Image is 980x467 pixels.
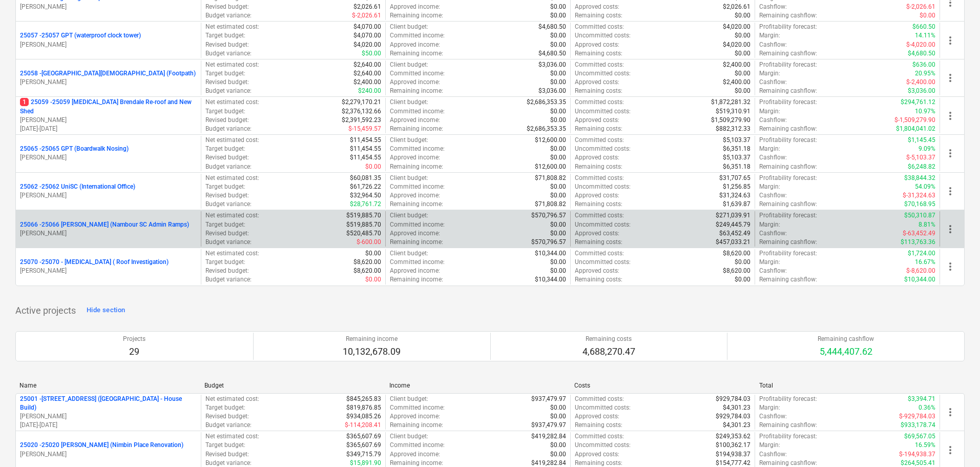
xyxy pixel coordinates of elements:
[575,182,631,191] p: Uncommitted costs :
[353,3,381,11] p: $2,026.61
[20,258,169,267] p: 25070 - 25070 - [MEDICAL_DATA] ( Roof Investigation)
[575,211,624,220] p: Committed costs :
[575,238,622,247] p: Remaining costs :
[346,211,381,220] p: $519,885.70
[944,110,956,122] span: more_vert
[550,145,566,153] p: $0.00
[759,153,787,162] p: Cashflow :
[906,267,935,275] p: $-8,620.00
[535,275,566,284] p: $10,344.00
[915,107,935,116] p: 10.97%
[390,69,445,78] p: Committed income :
[550,31,566,40] p: $0.00
[87,304,125,316] div: Hide section
[342,116,381,125] p: $2,391,592.23
[205,87,252,95] p: Budget variance :
[20,3,197,11] p: [PERSON_NAME]
[20,441,197,458] div: 25020 -25020 [PERSON_NAME] (Nimbin Place Renovation)[PERSON_NAME]
[390,267,440,275] p: Approved income :
[535,200,566,209] p: $71,808.82
[350,145,381,153] p: $11,454.55
[365,163,381,171] p: $0.00
[915,182,935,191] p: 54.09%
[353,31,381,40] p: $4,070.00
[205,40,249,49] p: Revised budget :
[205,200,252,209] p: Budget variance :
[20,40,197,49] p: [PERSON_NAME]
[818,346,874,358] p: 5,444,407.62
[575,87,622,95] p: Remaining costs :
[20,145,129,153] p: 25065 - 25065 GPT (Boardwalk Nosing)
[390,125,443,133] p: Remaining income :
[711,116,750,125] p: $1,509,279.90
[575,163,622,171] p: Remaining costs :
[716,125,750,133] p: $882,312.33
[20,182,197,200] div: 25062 -25062 UniSC (International Office)[PERSON_NAME]
[20,31,141,40] p: 25057 - 25057 GPT (waterproof clock tower)
[342,98,381,107] p: $2,279,170.21
[915,69,935,78] p: 20.95%
[575,275,622,284] p: Remaining costs :
[390,220,445,229] p: Committed income :
[904,200,935,209] p: $70,168.95
[575,258,631,267] p: Uncommitted costs :
[358,87,381,95] p: $240.00
[908,249,935,258] p: $1,724.00
[205,49,252,58] p: Budget variance :
[353,23,381,31] p: $4,070.00
[759,125,817,133] p: Remaining cashflow :
[719,229,750,238] p: $63,452.49
[350,191,381,200] p: $32,964.50
[390,3,440,11] p: Approved income :
[205,23,259,31] p: Net estimated cost :
[20,31,197,49] div: 25057 -25057 GPT (waterproof clock tower)[PERSON_NAME]
[390,200,443,209] p: Remaining income :
[357,238,381,247] p: $-600.00
[550,40,566,49] p: $0.00
[390,258,445,267] p: Committed income :
[759,107,780,116] p: Margin :
[929,418,980,467] iframe: Chat Widget
[20,395,197,412] p: 25001 - [STREET_ADDRESS] ([GEOGRAPHIC_DATA] - House Build)
[908,136,935,145] p: $1,145.45
[896,125,935,133] p: $1,804,041.02
[575,229,619,238] p: Approved costs :
[123,346,145,358] p: 29
[759,267,787,275] p: Cashflow :
[759,275,817,284] p: Remaining cashflow :
[390,23,428,31] p: Client budget :
[723,200,750,209] p: $1,639.87
[759,23,817,31] p: Profitability forecast :
[759,69,780,78] p: Margin :
[582,346,635,358] p: 4,688,270.47
[390,174,428,182] p: Client budget :
[205,11,252,20] p: Budget variance :
[759,258,780,267] p: Margin :
[20,98,29,106] span: 1
[759,191,787,200] p: Cashflow :
[723,78,750,87] p: $2,400.00
[575,98,624,107] p: Committed costs :
[350,200,381,209] p: $28,761.72
[205,60,259,69] p: Net estimated cost :
[390,11,443,20] p: Remaining income :
[759,40,787,49] p: Cashflow :
[20,78,197,87] p: [PERSON_NAME]
[390,153,440,162] p: Approved income :
[390,40,440,49] p: Approved income :
[904,275,935,284] p: $10,344.00
[759,238,817,247] p: Remaining cashflow :
[735,275,750,284] p: $0.00
[390,60,428,69] p: Client budget :
[353,258,381,267] p: $8,620.00
[716,211,750,220] p: $271,039.91
[575,60,624,69] p: Committed costs :
[353,78,381,87] p: $2,400.00
[205,145,245,153] p: Target budget :
[362,49,381,58] p: $50.00
[716,220,750,229] p: $249,445.79
[205,98,259,107] p: Net estimated cost :
[575,69,631,78] p: Uncommitted costs :
[575,145,631,153] p: Uncommitted costs :
[550,107,566,116] p: $0.00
